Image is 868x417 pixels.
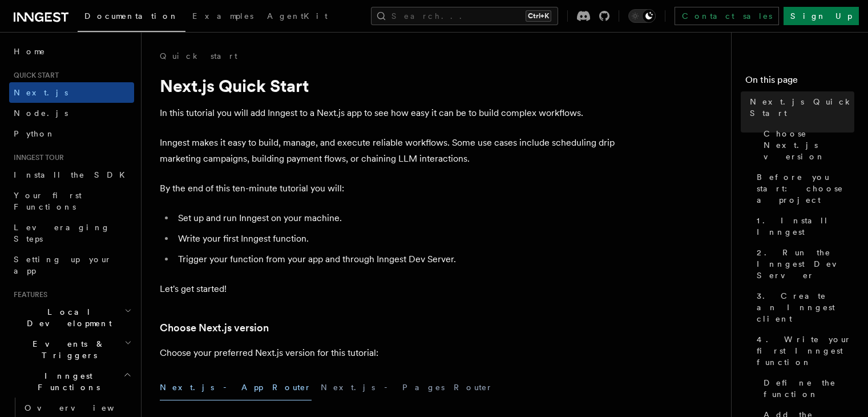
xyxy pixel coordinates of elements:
span: AgentKit [267,11,328,21]
span: 4. Write your first Inngest function [757,334,854,368]
a: 2. Run the Inngest Dev Server [752,242,854,286]
a: Choose Next.js version [759,123,854,167]
a: Choose Next.js version [160,320,269,336]
span: Features [9,290,47,299]
span: Define the function [764,377,854,400]
span: Local Development [9,306,124,329]
button: Local Development [9,302,134,334]
span: Install the SDK [14,170,132,179]
a: Next.js Quick Start [745,91,854,123]
span: 2. Run the Inngest Dev Server [757,247,854,281]
p: In this tutorial you will add Inngest to a Next.js app to see how easy it can be to build complex... [160,105,616,121]
span: Documentation [84,11,179,21]
button: Next.js - App Router [160,375,312,400]
a: Quick start [160,50,237,62]
a: Install the SDK [9,165,134,185]
a: 1. Install Inngest [752,210,854,242]
p: By the end of this ten-minute tutorial you will: [160,181,616,197]
span: Choose Next.js version [764,128,854,162]
span: 3. Create an Inngest client [757,290,854,324]
p: Let's get started! [160,281,616,297]
a: Next.js [9,82,134,103]
button: Inngest Functions [9,366,134,398]
h4: On this page [745,73,854,91]
a: Documentation [78,3,185,32]
span: Inngest Functions [9,370,123,393]
li: Write your first Inngest function. [175,231,616,247]
span: Examples [192,11,253,21]
span: Node.js [14,109,68,118]
kbd: Ctrl+K [526,10,551,22]
a: Your first Functions [9,185,134,217]
a: Setting up your app [9,249,134,281]
span: Python [14,129,55,138]
span: Home [14,46,46,57]
span: 1. Install Inngest [757,215,854,238]
p: Inngest makes it easy to build, manage, and execute reliable workflows. Some use cases include sc... [160,135,616,167]
a: Define the function [759,372,854,404]
li: Set up and run Inngest on your machine. [175,210,616,226]
a: Node.js [9,103,134,123]
a: Python [9,123,134,144]
span: Overview [25,403,142,412]
span: Setting up your app [14,255,112,275]
a: 4. Write your first Inngest function [752,329,854,372]
a: Before you start: choose a project [752,167,854,210]
button: Search...Ctrl+K [371,7,558,25]
button: Events & Triggers [9,334,134,366]
span: Before you start: choose a project [757,171,854,206]
span: Next.js [14,88,68,97]
h1: Next.js Quick Start [160,75,616,96]
a: Contact sales [675,7,779,25]
span: Next.js Quick Start [750,96,854,119]
a: Sign Up [784,7,859,25]
a: AgentKit [260,3,334,31]
span: Leveraging Steps [14,223,110,243]
span: Quick start [9,71,59,80]
span: Inngest tour [9,153,64,162]
li: Trigger your function from your app and through Inngest Dev Server. [175,251,616,267]
a: Examples [185,3,260,31]
a: Leveraging Steps [9,217,134,249]
a: 3. Create an Inngest client [752,286,854,329]
p: Choose your preferred Next.js version for this tutorial: [160,345,616,361]
button: Next.js - Pages Router [321,375,493,400]
a: Home [9,41,134,62]
span: Your first Functions [14,191,82,211]
button: Toggle dark mode [628,9,656,23]
span: Events & Triggers [9,338,124,361]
